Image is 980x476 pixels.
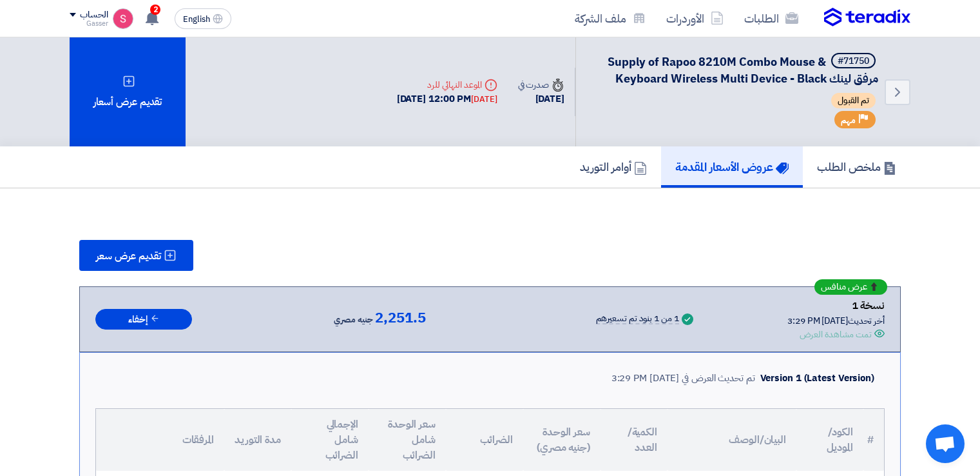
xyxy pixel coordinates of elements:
a: الطلبات [734,3,809,34]
div: تمت مشاهدة العرض [800,328,872,341]
th: المرفقات [96,409,224,471]
a: عروض الأسعار المقدمة [661,146,803,188]
div: [DATE] [518,92,564,106]
div: Version 1 (Latest Version) [760,371,874,386]
div: [DATE] [471,93,497,106]
span: 2,251.5 [375,310,425,326]
div: Gasser [70,20,108,27]
th: الضرائب [446,409,523,471]
div: الحساب [80,10,108,21]
div: صدرت في [518,78,564,92]
img: unnamed_1748516558010.png [113,8,133,29]
div: أخر تحديث [DATE] 3:29 PM [787,314,885,328]
th: مدة التوريد [224,409,291,471]
span: تم القبول [831,93,876,108]
div: Open chat [926,424,965,463]
div: تم تحديث العرض في [DATE] 3:29 PM [611,371,755,386]
th: الكمية/العدد [600,409,668,471]
a: ملخص الطلب [803,146,910,188]
div: [DATE] 12:00 PM [397,92,497,106]
div: تقديم عرض أسعار [70,37,186,146]
button: إخفاء [95,309,192,330]
h5: ملخص الطلب [817,159,896,174]
span: جنيه مصري [334,312,372,328]
span: Supply of Rapoo 8210M Combo Mouse & Keyboard Wireless Multi Device - Black مرفق لينك [608,53,878,87]
h5: Supply of Rapoo 8210M Combo Mouse & Keyboard Wireless Multi Device - Black مرفق لينك [591,53,878,86]
h5: عروض الأسعار المقدمة [675,159,789,174]
span: 2 [150,5,160,15]
span: تقديم عرض سعر [96,251,161,261]
th: سعر الوحدة (جنيه مصري) [523,409,600,471]
th: الإجمالي شامل الضرائب [291,409,369,471]
th: # [863,409,884,471]
a: الأوردرات [656,3,734,34]
div: نسخة 1 [787,297,885,314]
a: أوامر التوريد [566,146,661,188]
a: ملف الشركة [564,3,656,34]
img: Teradix logo [824,8,910,27]
h5: أوامر التوريد [580,159,647,174]
span: English [183,15,210,24]
th: سعر الوحدة شامل الضرائب [369,409,446,471]
span: عرض منافس [821,283,867,292]
th: البيان/الوصف [668,409,796,471]
button: تقديم عرض سعر [79,240,193,271]
button: English [175,8,231,29]
th: الكود/الموديل [796,409,863,471]
div: الموعد النهائي للرد [397,78,497,92]
div: 1 من 1 بنود تم تسعيرهم [596,314,679,324]
span: مهم [841,114,856,126]
div: #71750 [838,57,869,66]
